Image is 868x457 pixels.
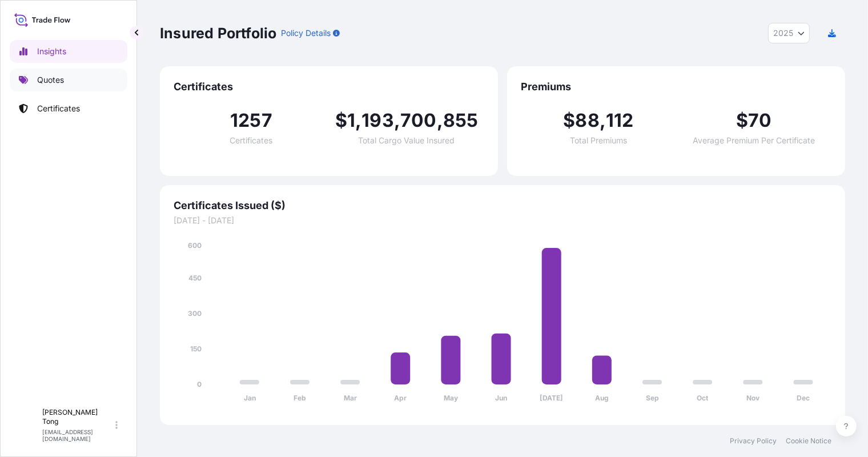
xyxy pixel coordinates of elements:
tspan: Mar [344,394,357,403]
span: 700 [400,111,437,130]
span: 88 [575,111,599,130]
span: 1 [347,111,355,130]
p: Quotes [37,74,64,86]
span: Certificates Issued ($) [174,199,831,213]
span: , [600,111,606,130]
tspan: Oct [697,394,709,403]
span: Total Premiums [570,137,627,145]
span: Total Cargo Value Insured [359,137,455,145]
span: , [394,111,400,130]
tspan: 300 [188,309,202,318]
a: Insights [10,40,127,63]
span: [DATE] - [DATE] [174,215,831,226]
a: Certificates [10,97,127,120]
span: C [23,419,30,431]
p: Insights [37,46,66,57]
span: Certificates [174,80,484,94]
span: , [437,111,443,130]
tspan: 450 [188,274,202,282]
span: 193 [361,111,394,130]
span: $ [563,111,575,130]
p: Insured Portfolio [160,24,276,42]
span: 855 [443,111,479,130]
tspan: Feb [294,394,306,403]
p: [EMAIL_ADDRESS][DOMAIN_NAME] [42,428,113,442]
p: Policy Details [281,27,331,39]
span: 1257 [230,111,272,130]
a: Quotes [10,69,127,91]
tspan: May [444,394,459,403]
tspan: 600 [188,241,202,250]
span: $ [335,111,347,130]
span: 2025 [773,27,793,39]
span: Premiums [521,80,831,94]
p: [PERSON_NAME] Tong [42,408,113,426]
span: Certificates [230,137,273,145]
a: Privacy Policy [730,436,777,446]
tspan: Dec [797,394,810,403]
span: , [355,111,361,130]
p: Certificates [37,103,80,114]
span: $ [736,111,748,130]
tspan: Jun [495,394,507,403]
span: Average Premium Per Certificate [693,137,815,145]
span: 70 [748,111,771,130]
tspan: Sep [646,394,659,403]
tspan: 150 [190,344,202,353]
span: 112 [606,111,634,130]
tspan: Aug [595,394,609,403]
tspan: 0 [197,380,202,388]
button: Year Selector [768,23,810,43]
tspan: Apr [395,394,407,403]
tspan: [DATE] [540,394,564,403]
a: Cookie Notice [786,436,831,446]
tspan: Jan [244,394,256,403]
tspan: Nov [746,394,760,403]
